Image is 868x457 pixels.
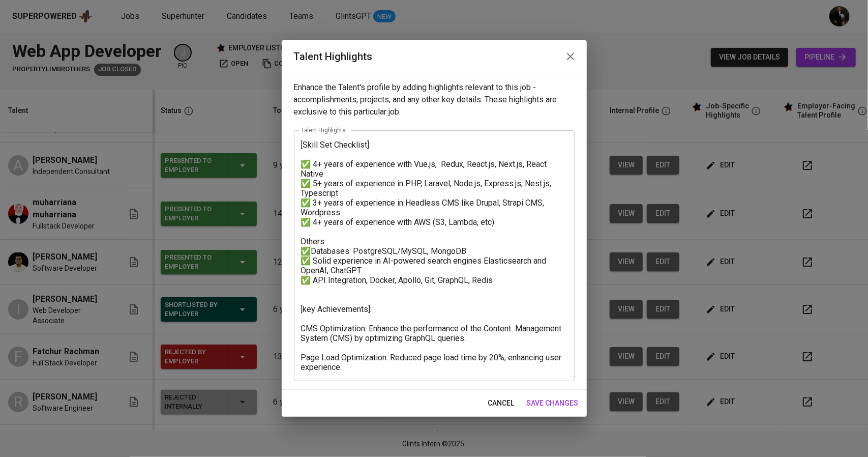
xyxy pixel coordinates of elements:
textarea: [Skill Set Checklist]: ✅ 4+ years of experience with Vue.js, Redux, React.js, Next.js, React Nati... [301,140,567,372]
span: cancel [488,397,515,410]
button: save changes [523,394,583,413]
button: cancel [484,394,519,413]
span: save changes [527,397,579,410]
h2: Talent Highlights [294,48,575,65]
p: Enhance the Talent's profile by adding highlights relevant to this job - accomplishments, project... [294,81,575,118]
